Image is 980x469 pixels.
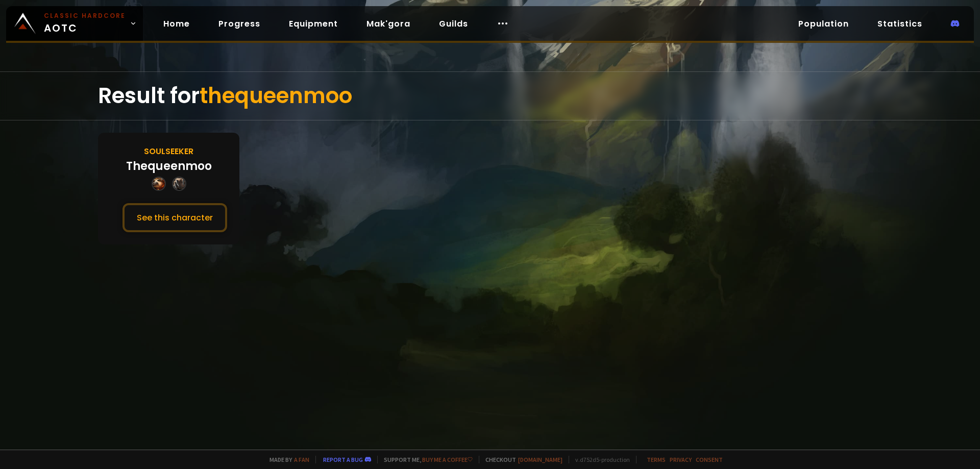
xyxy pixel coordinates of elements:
[422,456,473,463] a: Buy me a coffee
[294,456,309,463] a: a fan
[569,456,630,463] span: v. d752d5 - production
[44,11,126,20] small: Classic Hardcore
[122,203,227,232] button: See this character
[518,456,562,463] a: [DOMAIN_NAME]
[479,456,562,463] span: Checkout
[377,456,473,463] span: Support me,
[44,11,126,36] span: AOTC
[670,456,692,463] a: Privacy
[696,456,723,463] a: Consent
[431,13,476,34] a: Guilds
[210,13,268,34] a: Progress
[790,13,857,34] a: Population
[98,72,882,120] div: Result for
[647,456,666,463] a: Terms
[869,13,930,34] a: Statistics
[323,456,363,463] a: Report a bug
[6,6,143,41] a: Classic HardcoreAOTC
[358,13,419,34] a: Mak'gora
[144,145,193,158] div: Soulseeker
[126,158,212,175] div: Thequeenmoo
[200,81,352,111] span: thequeenmoo
[263,456,309,463] span: Made by
[281,13,346,34] a: Equipment
[155,13,198,34] a: Home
